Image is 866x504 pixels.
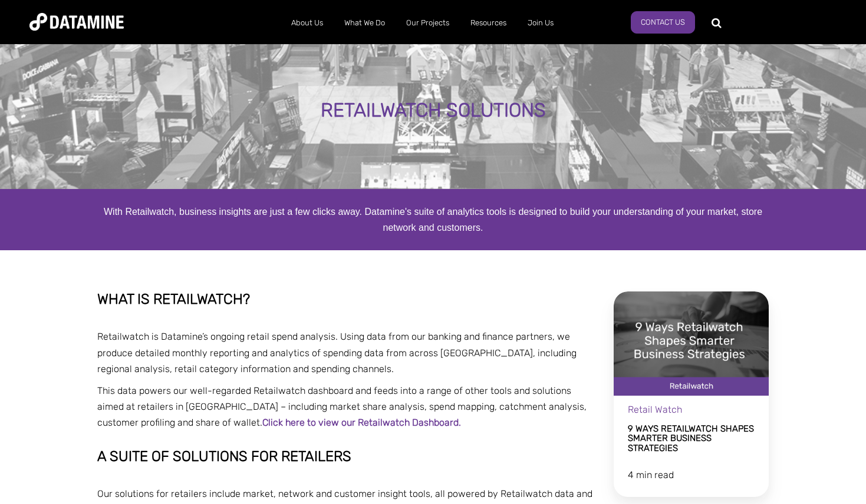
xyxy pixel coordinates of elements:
span: Retail Watch [628,404,682,415]
a: About Us [281,8,334,38]
a: What We Do [334,8,396,38]
strong: A suite of solutions for retailers [97,448,351,465]
a: Contact Us [631,11,695,34]
div: RETAILWATCH SOLUTIONS [102,100,765,121]
a: Our Projects [396,8,460,38]
a: Click here to view our Retailwatch Dashboard. [262,417,461,428]
a: Resources [460,8,517,38]
span: With Retailwatch, business insights are just a few clicks away. Datamine's suite of analytics too... [104,207,762,233]
h2: WHAT IS RETAILWATCH? [97,291,597,307]
a: Join Us [517,8,564,38]
p: This data powers our well-regarded Retailwatch dashboard and feeds into a range of other tools an... [97,383,597,431]
p: Retailwatch is Datamine’s ongoing retail spend analysis. Using data from our banking and finance ... [97,329,597,377]
img: Datamine [29,13,124,31]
